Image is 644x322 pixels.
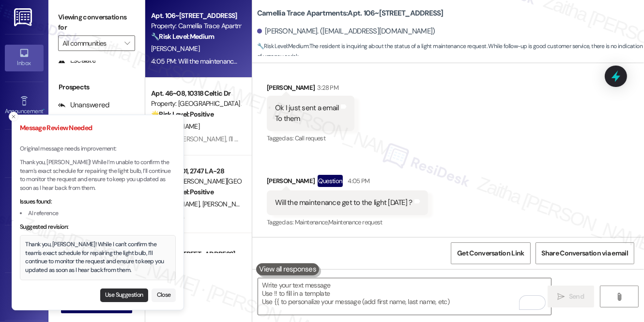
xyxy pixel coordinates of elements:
[151,176,241,186] div: Property: [PERSON_NAME][GEOGRAPHIC_DATA] Apartments
[151,32,214,41] strong: 🔧 Risk Level: Medium
[257,41,644,62] span: : The resident is inquiring about the status of a light maintenance request. While follow-up is g...
[151,44,199,53] span: [PERSON_NAME]
[548,286,595,307] button: Send
[267,215,428,229] div: Tagged as:
[457,248,524,258] span: Get Conversation Link
[267,83,354,96] div: [PERSON_NAME]
[257,42,308,50] strong: 🔧 Risk Level: Medium
[20,198,176,206] div: Issues found:
[151,99,241,109] div: Property: [GEOGRAPHIC_DATA] Apartments
[451,242,530,264] button: Get Conversation Link
[151,122,199,131] span: [PERSON_NAME]
[9,112,18,121] button: Close toast
[124,39,130,47] i: 
[345,176,369,186] div: 4:05 PM
[5,188,44,214] a: Insights •
[151,21,241,31] div: Property: Camellia Trace Apartments
[151,166,241,176] div: Apt. 09~901, 2747 LA-28
[258,278,551,315] textarea: To enrich screen reader interactions, please activate Accessibility in Grammarly extension settings
[151,88,241,99] div: Apt. 46~08, 10318 Celtic Dr
[58,100,109,110] div: Unanswered
[202,200,254,208] span: [PERSON_NAME]
[295,134,325,142] span: Call request
[542,248,628,258] span: Share Conversation via email
[151,212,184,221] div: 1:43 PM: Yes
[267,131,354,145] div: Tagged as:
[62,35,120,51] input: All communities
[48,82,145,92] div: Prospects
[100,288,148,302] button: Use Suggestion
[318,175,343,187] div: Question
[5,236,44,262] a: Buildings
[558,293,565,301] i: 
[5,140,44,167] a: Site Visit •
[20,158,176,192] p: Thank you, [PERSON_NAME]! While I’m unable to confirm the team’s exact schedule for repairing the...
[536,242,634,264] button: Share Conversation via email
[58,10,135,35] label: Viewing conversations for
[5,45,44,71] a: Inbox
[295,218,328,226] span: Maintenance ,
[267,175,428,190] div: [PERSON_NAME]
[20,223,176,232] div: Suggested revision:
[257,26,435,36] div: [PERSON_NAME]. ([EMAIL_ADDRESS][DOMAIN_NAME])
[14,8,34,26] img: ResiDesk Logo
[26,240,170,274] div: Thank you, [PERSON_NAME]! While I can't confirm the team's exact schedule for repairing the light...
[58,55,96,66] div: Escalate
[315,83,338,93] div: 3:28 PM
[275,103,339,124] div: Ok I just sent a email To them
[20,145,176,153] p: Original message needs improvement:
[151,249,241,259] div: Apt. 101~[STREET_ADDRESS]
[615,293,623,301] i: 
[5,284,44,310] a: Leads
[151,11,241,21] div: Apt. 106~[STREET_ADDRESS]
[43,106,45,113] span: •
[20,209,176,218] li: AI reference
[569,291,584,302] span: Send
[257,8,444,18] b: Camellia Trace Apartments: Apt. 106~[STREET_ADDRESS]
[152,288,176,302] button: Close
[328,218,383,226] span: Maintenance request
[275,198,413,208] div: Will the maintenance get to the light [DATE] ?
[151,57,303,66] div: 4:05 PM: Will the maintenance get to the light [DATE] ?
[20,123,176,133] h3: Message Review Needed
